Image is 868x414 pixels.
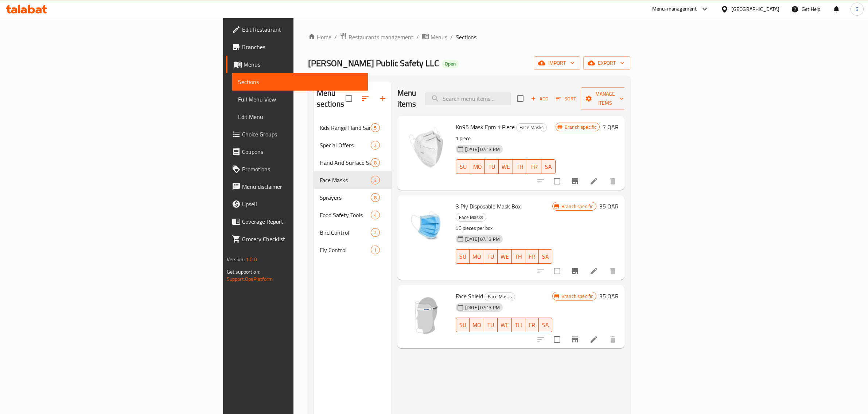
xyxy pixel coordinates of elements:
[320,176,371,184] span: Face Masks
[534,56,580,70] button: import
[242,182,362,191] span: Menu disclaimer
[599,201,619,211] h6: 35 QAR
[525,318,539,332] button: FR
[371,141,380,150] div: items
[320,211,371,219] span: Food Safety Tools
[371,229,379,236] span: 2
[539,318,552,332] button: SA
[512,318,525,332] button: TH
[371,228,380,237] div: items
[403,201,450,248] img: 3 Ply Disposable Mask Box
[581,87,630,110] button: Manage items
[542,251,549,262] span: SA
[604,172,622,190] button: delete
[472,320,481,330] span: MO
[501,251,509,262] span: WE
[487,251,495,262] span: TU
[242,235,362,243] span: Grocery Checklist
[516,162,524,172] span: TH
[227,255,245,264] span: Version:
[456,134,556,143] p: 1 piece
[349,33,413,41] span: Restaurants management
[442,60,459,68] div: Open
[530,162,538,172] span: FR
[371,211,380,219] div: items
[528,93,551,104] button: Add
[589,177,598,186] a: Edit menu item
[341,91,357,106] span: Select all sections
[242,43,362,51] span: Branches
[371,176,380,184] div: items
[456,249,470,264] button: SU
[314,119,392,136] div: Kids Range Hand Sanitizers5
[472,251,481,262] span: MO
[456,318,470,332] button: SU
[549,174,565,189] span: Select to update
[314,136,392,154] div: Special Offers2
[587,89,624,108] span: Manage items
[226,160,368,178] a: Promotions
[551,93,581,104] span: Sort items
[226,21,368,38] a: Edit Restaurant
[246,255,257,264] span: 1.0.0
[499,159,513,174] button: WE
[314,189,392,206] div: Sprayers8
[314,154,392,171] div: Hand And Surface Sanitizers8
[314,224,392,241] div: Bird Control2
[459,162,467,172] span: SU
[242,217,362,226] span: Coverage Report
[320,141,371,150] span: Special Offers
[314,116,392,262] nav: Menu sections
[403,291,450,338] img: Face Shield
[473,162,482,172] span: MO
[589,335,598,344] a: Edit menu item
[542,320,549,330] span: SA
[498,318,512,332] button: WE
[589,59,624,68] span: export
[226,143,368,160] a: Coupons
[539,249,552,264] button: SA
[371,193,380,202] div: items
[528,251,536,262] span: FR
[442,61,459,67] span: Open
[314,241,392,259] div: Fly Control1
[462,236,503,243] span: [DATE] 07:13 PM
[450,33,453,41] li: /
[498,249,512,264] button: WE
[603,122,619,132] h6: 7 QAR
[516,123,547,132] div: Face Masks
[226,38,368,56] a: Branches
[314,171,392,189] div: Face Masks3
[456,159,470,174] button: SU
[308,55,439,71] span: [PERSON_NAME] Public Safety LLC
[562,124,599,131] span: Branch specific
[238,77,362,86] span: Sections
[485,159,499,174] button: TU
[488,162,496,172] span: TU
[554,93,578,104] button: Sort
[530,95,549,103] span: Add
[515,320,522,330] span: TH
[558,203,596,210] span: Branch specific
[513,91,528,106] span: Select section
[549,263,565,279] span: Select to update
[425,92,511,105] input: search
[242,147,362,156] span: Coupons
[462,146,503,153] span: [DATE] 07:13 PM
[456,291,483,302] span: Face Shield
[357,90,374,107] span: Sort sections
[371,247,379,254] span: 1
[456,224,552,233] p: 50 pieces per box.
[232,73,368,91] a: Sections
[320,246,371,254] span: Fly Control
[371,142,379,149] span: 2
[226,178,368,195] a: Menu disclaimer
[566,172,584,190] button: Branch-specific-item
[583,56,630,70] button: export
[556,95,576,103] span: Sort
[371,177,379,184] span: 3
[456,33,476,41] span: Sections
[487,320,495,330] span: TU
[459,320,467,330] span: SU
